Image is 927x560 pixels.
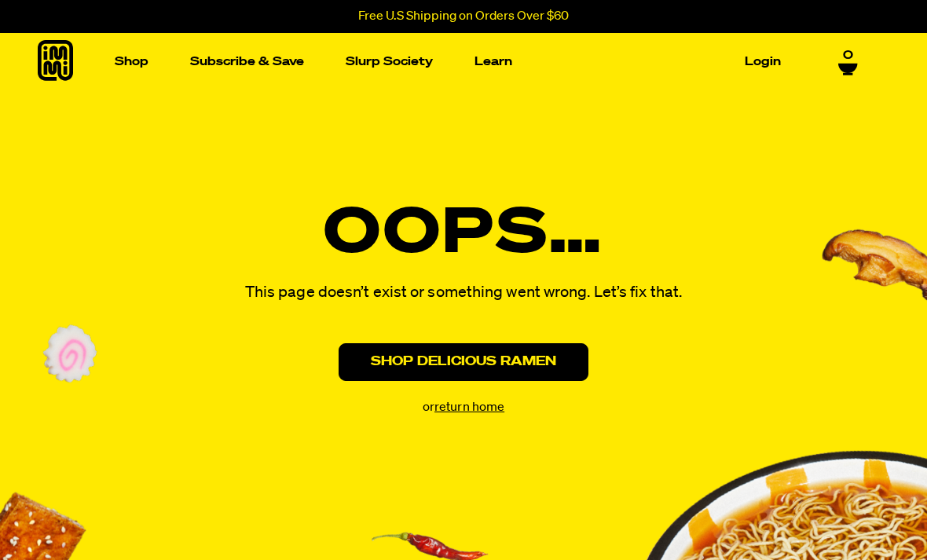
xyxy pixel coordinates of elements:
a: 0 [838,43,858,70]
a: Shop [108,49,155,74]
p: This page doesn’t exist or something went wrong. Let’s fix that. [245,279,682,306]
p: Free U.S Shipping on Orders Over $60 [358,9,569,24]
a: Slurp Society [339,49,439,74]
span: 0 [843,43,853,57]
a: Login [738,49,787,74]
a: Learn [468,49,518,74]
a: Subscribe & Save [184,49,310,74]
h1: OOPS… [324,203,604,266]
nav: Main navigation [108,33,787,90]
a: Shop Delicious Ramen [339,343,588,381]
p: or [423,400,504,416]
a: return home [434,401,504,414]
